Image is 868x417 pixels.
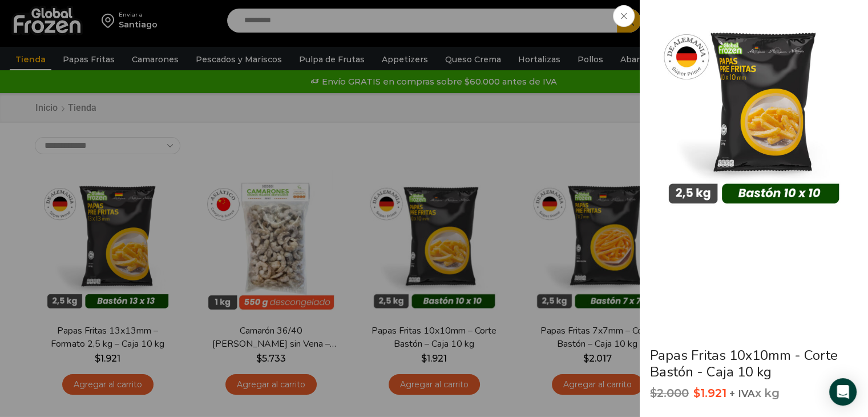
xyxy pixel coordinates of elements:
[829,378,857,406] div: Open Intercom Messenger
[693,386,700,400] span: $
[650,387,858,400] p: x kg
[650,346,838,381] a: Papas Fritas 10x10mm - Corte Bastón - Caja 10 kg
[650,386,689,400] bdi: 2.000
[693,386,726,400] bdi: 1.921
[650,386,657,400] span: $
[651,9,857,214] img: 10x10
[729,388,755,399] span: + IVA
[651,9,857,218] div: 1 / 3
